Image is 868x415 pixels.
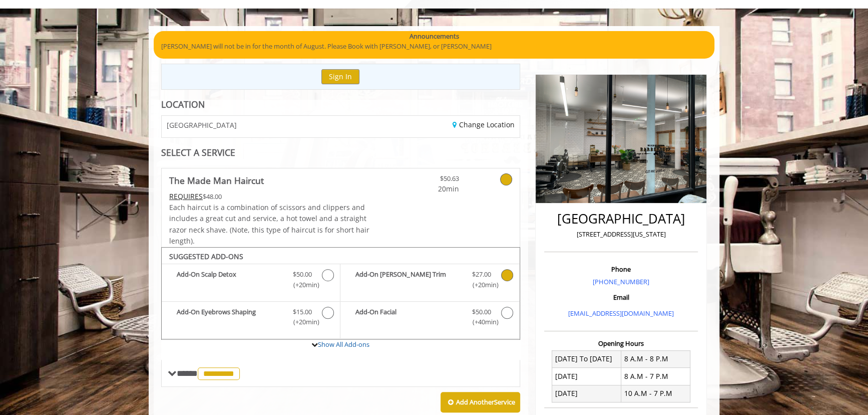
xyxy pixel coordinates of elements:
[467,280,496,290] span: (+20min )
[621,350,690,367] td: 8 A.M - 8 P.M
[472,307,491,317] span: $50.00
[355,307,462,328] b: Add-On Facial
[318,340,369,349] a: Show All Add-ons
[169,252,243,261] b: SUGGESTED ADD-ONS
[467,317,496,327] span: (+40min )
[287,317,317,327] span: (+20min )
[292,269,311,280] span: $50.00
[177,269,282,290] b: Add-On Scalp Detox
[287,280,317,290] span: (+20min )
[621,385,690,402] td: 10 A.M - 7 P.M
[547,229,695,240] p: [STREET_ADDRESS][US_STATE]
[169,202,369,246] span: Each haircut is a combination of scissors and clippers and includes a great cut and service, a ho...
[167,121,237,129] span: [GEOGRAPHIC_DATA]
[544,340,698,347] h3: Opening Hours
[292,307,311,317] span: $15.00
[552,368,621,385] td: [DATE]
[568,309,674,318] a: [EMAIL_ADDRESS][DOMAIN_NAME]
[169,173,264,187] b: The Made Man Haircut
[552,350,621,367] td: [DATE] To [DATE]
[472,269,491,280] span: $27.00
[621,368,690,385] td: 8 A.M - 7 P.M
[547,294,695,301] h3: Email
[161,98,205,110] b: LOCATION
[547,266,695,273] h3: Phone
[167,307,335,330] label: Add-On Eyebrows Shaping
[441,392,520,413] button: Add AnotherService
[169,191,370,202] div: $48.00
[453,120,515,129] a: Change Location
[593,277,649,286] a: [PHONE_NUMBER]
[161,148,520,157] div: SELECT A SERVICE
[161,41,707,52] p: [PERSON_NAME] will not be in for the month of August. Please Book with [PERSON_NAME], or [PERSON_...
[547,212,695,226] h2: [GEOGRAPHIC_DATA]
[456,397,515,406] b: Add Another Service
[355,269,462,290] b: Add-On [PERSON_NAME] Trim
[321,69,359,84] button: Sign In
[345,307,514,330] label: Add-On Facial
[169,191,203,201] span: This service needs some Advance to be paid before we block your appointment
[167,269,335,293] label: Add-On Scalp Detox
[400,168,459,195] a: $50.63
[161,247,520,340] div: The Made Man Haircut Add-onS
[400,183,459,194] span: 20min
[409,31,459,42] b: Announcements
[177,307,282,328] b: Add-On Eyebrows Shaping
[552,385,621,402] td: [DATE]
[345,269,514,293] label: Add-On Beard Trim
